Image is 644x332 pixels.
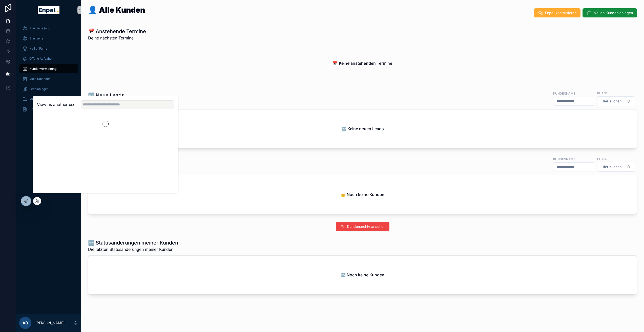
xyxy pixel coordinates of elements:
[597,91,608,95] label: Phase
[88,246,178,252] span: Die letzten Statusänderungen meiner Kunden
[341,126,384,132] h2: 🆕 Keine neuen Leads
[29,97,58,101] span: Muster-Dokumente
[341,191,384,197] h2: 👑 Noch keine Kunden
[88,239,178,246] h1: 🆕 Statusänderungen meiner Kunden
[19,24,78,33] a: Startseite (old)
[534,8,580,17] button: Enpal kontaktieren
[88,92,175,99] h1: 🆕 Neue Leads
[19,95,78,104] a: Muster-Dokumente
[23,320,28,326] span: AB
[29,107,44,111] span: Über mich
[553,91,575,96] label: Kundenname
[336,222,389,231] button: Kundenarchiv ansehen
[19,84,78,94] a: Lead anlegen
[19,34,78,43] a: Startseite
[19,105,78,114] a: Über mich
[545,10,576,15] span: Enpal kontaktieren
[29,77,50,81] span: Mein Kalender
[29,67,56,71] span: Kundenverwaltung
[19,64,78,73] a: Kundenverwaltung
[333,60,392,66] h2: 📅 Keine anstehenden Termine
[19,74,78,83] a: Mein Kalender
[88,6,145,14] h1: 👤 Alle Kunden
[37,101,77,107] h2: View as another user
[29,57,53,61] span: Offene Aufgaben
[16,20,81,120] div: scrollable content
[29,26,50,30] span: Startseite (old)
[553,157,575,161] label: Kundenname
[19,44,78,53] a: Hall of Fame
[347,224,385,229] span: Kundenarchiv ansehen
[601,99,625,104] span: Hier suchen...
[341,272,384,278] h2: 🆕 Noch keine Kunden
[29,47,47,51] span: Hall of Fame
[597,162,635,172] button: Select Button
[38,6,59,14] img: App logo
[29,36,43,40] span: Startseite
[597,157,608,161] label: Phase
[594,10,633,15] span: Neuen Kunden anlegen
[583,8,637,17] button: Neuen Kunden anlegen
[88,35,146,41] span: Deine nächsten Termine
[29,87,49,91] span: Lead anlegen
[601,164,625,169] span: Hier suchen...
[19,54,78,63] a: Offene Aufgaben
[88,28,146,35] h1: 📅 Anstehende Termine
[35,320,65,325] p: [PERSON_NAME]
[597,96,635,106] button: Select Button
